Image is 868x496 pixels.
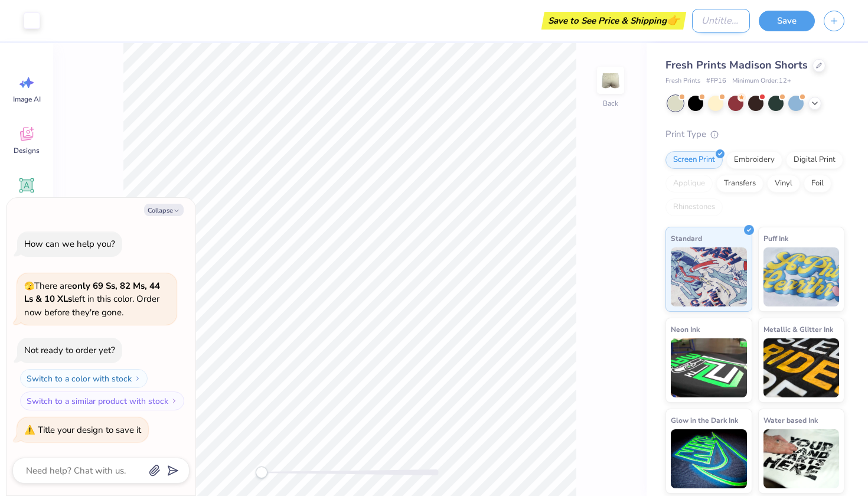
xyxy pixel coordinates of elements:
img: Standard [671,247,747,306]
span: There are left in this color. Order now before they're gone. [24,280,160,318]
img: Switch to a color with stock [134,375,141,382]
img: Neon Ink [671,338,747,397]
span: Fresh Prints [665,76,700,86]
input: Untitled Design [692,9,750,32]
button: Switch to a color with stock [20,369,148,388]
span: Fresh Prints Madison Shorts [665,58,808,72]
img: Back [599,68,622,92]
span: Image AI [13,94,41,104]
div: Rhinestones [665,198,723,216]
div: Title your design to save it [38,424,141,436]
button: Collapse [144,204,184,216]
div: Foil [804,175,831,192]
span: Standard [671,232,702,244]
span: Water based Ink [763,414,818,426]
span: Add Text [12,197,41,207]
span: Neon Ink [671,323,700,335]
div: Not ready to order yet? [24,344,115,356]
span: Minimum Order: 12 + [732,76,791,86]
span: # FP16 [706,76,726,86]
img: Metallic & Glitter Ink [763,338,840,397]
div: How can we help you? [24,238,115,250]
span: Metallic & Glitter Ink [763,323,833,335]
div: Print Type [665,128,844,141]
img: Water based Ink [763,429,840,488]
span: Designs [14,146,40,155]
strong: only 69 Ss, 82 Ms, 44 Ls & 10 XLs [24,280,160,305]
img: Glow in the Dark Ink [671,429,747,488]
span: Glow in the Dark Ink [671,414,738,426]
div: Digital Print [786,151,843,169]
div: Applique [665,175,713,192]
span: 👉 [667,13,680,27]
span: Puff Ink [763,232,788,244]
img: Puff Ink [763,247,840,306]
button: Switch to a similar product with stock [20,391,184,410]
div: Embroidery [726,151,782,169]
div: Save to See Price & Shipping [544,12,683,30]
span: 🫣 [24,280,34,292]
div: Back [603,98,618,109]
div: Screen Print [665,151,723,169]
img: Switch to a similar product with stock [171,397,178,404]
div: Vinyl [767,175,800,192]
div: Transfers [716,175,763,192]
div: Accessibility label [256,466,267,478]
button: Save [759,11,815,31]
